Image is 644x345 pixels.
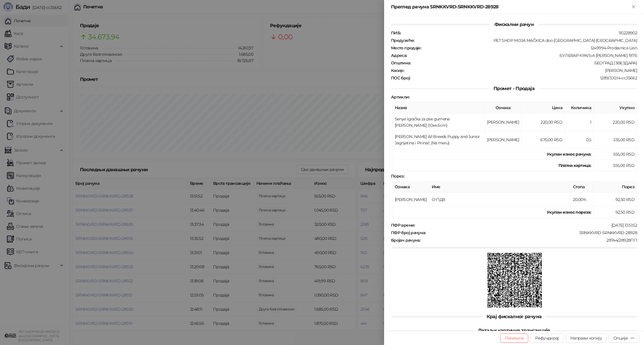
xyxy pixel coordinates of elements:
div: 1289/3.10.14-cc35662 [411,75,638,81]
td: 1 [565,113,594,131]
button: Поништи [500,333,528,343]
td: [PERSON_NAME] [485,113,522,131]
span: Промет - Продаја [489,86,539,91]
strong: Артикли : [391,94,410,100]
strong: Адреса : [391,53,407,58]
td: [PERSON_NAME] [485,131,522,149]
td: [PERSON_NAME] All Breeds Puppy and Junior Jagnjetina i Pirinač (Na meru) [392,131,485,149]
td: 555,00 RSD [594,160,637,171]
div: SRNKKVRD-SRNKKVRD-28928 [426,230,638,235]
strong: Платна картица : [559,163,591,168]
td: 92,50 RSD [594,193,637,207]
th: Стопа [571,181,594,193]
td: 555,00 RSD [594,149,637,160]
div: 1249994-Prodavnica Lion [422,45,638,51]
strong: Општина : [391,60,411,66]
th: Назив [392,102,485,113]
div: [PERSON_NAME] [405,68,638,73]
th: Укупно [594,102,637,113]
div: 110228902 [401,30,638,36]
img: QR код [487,253,542,307]
div: БУЛЕВАР КРАЉА [PERSON_NAME] 197Б [407,53,638,58]
strong: Укупан износ рачуна : [547,152,591,157]
strong: Касир : [391,68,404,73]
td: 20,00% [571,193,594,207]
td: Senye Igračka za pse gumena [PERSON_NAME] (10x4.6cm) [392,113,485,131]
td: 0,5 [565,131,594,149]
span: Детаљи картичне трансакције [473,328,555,333]
button: Направи копију [566,333,606,343]
div: [DATE] 13:51:52 [416,223,638,228]
th: Порез [594,181,637,193]
strong: ПИБ : [391,30,401,36]
td: 92,50 RSD [594,207,637,218]
strong: ПОС број : [391,75,410,81]
td: 335,00 RSD [594,131,637,149]
td: 220,00 RSD [594,113,637,131]
button: Рефундирај [531,333,563,343]
div: Опције [613,335,628,341]
th: Име [429,181,571,193]
th: Ознака [485,102,522,113]
th: Ознака [392,181,429,193]
strong: Место продаје : [391,45,421,51]
button: Close [630,3,637,10]
strong: ПФР време : [391,223,415,228]
span: Крај фискалног рачуна [482,314,546,319]
button: Опције [609,333,639,343]
div: Преглед рачуна SRNKKVRD-SRNKKVRD-28928 [391,3,630,10]
td: 220,00 RSD [522,113,565,131]
span: Фискални рачун [490,22,538,27]
td: О-ПДВ [429,193,571,207]
strong: Предузеће : [391,38,414,43]
strong: Укупан износ пореза: [547,210,591,215]
th: Количина [565,102,594,113]
strong: ПФР број рачуна : [391,230,426,235]
div: БЕОГРАД (ЗВЕЗДАРА) [411,60,638,66]
td: [PERSON_NAME] [392,193,429,207]
td: 670,00 RSD [522,131,565,149]
span: Направи копију [570,335,602,341]
strong: Порез : [391,174,404,179]
th: Цена [522,102,565,113]
strong: Бројач рачуна : [391,238,420,243]
div: 28744/28928ПП [421,238,638,243]
div: PET SHOP MOJA MAČKICA doo [GEOGRAPHIC_DATA]-[GEOGRAPHIC_DATA] [415,38,638,43]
